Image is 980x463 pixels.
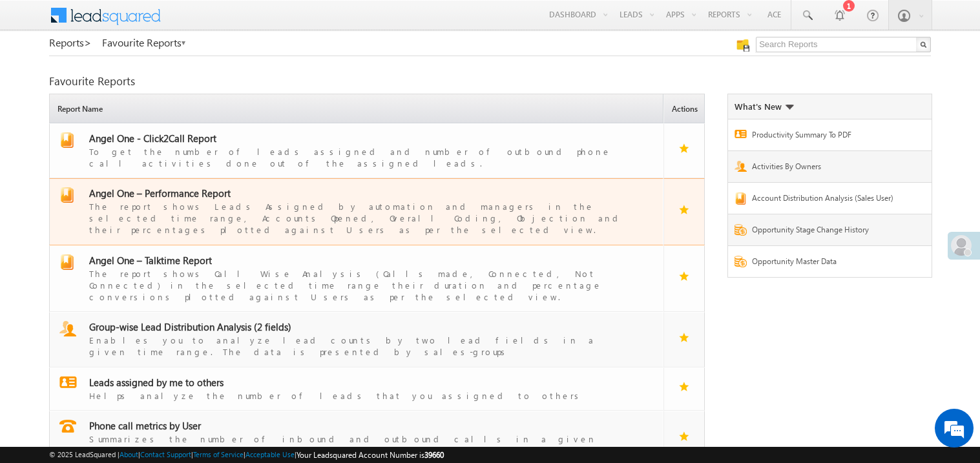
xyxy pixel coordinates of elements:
a: Acceptable Use [245,450,295,458]
div: What's New [735,101,794,112]
a: Account Distribution Analysis (Sales User) [752,192,903,207]
span: Actions [667,96,704,123]
a: Reports> [49,37,92,48]
div: Enables you to analyze lead counts by two lead fields in a given time range. The data is presente... [89,333,640,358]
img: Manage all your saved reports! [736,39,749,52]
img: Report [735,224,747,236]
a: About [120,450,138,458]
a: report Angel One - Click2Call ReportTo get the number of leads assigned and number of outbound ph... [56,132,658,169]
span: Angel One - Click2Call Report [89,132,216,145]
a: Contact Support [140,450,191,458]
a: Activities By Owners [752,161,903,176]
a: Terms of Service [193,450,244,458]
span: Report Name [53,96,663,123]
span: Group-wise Lead Distribution Analysis (2 fields) [89,320,291,333]
a: report Group-wise Lead Distribution Analysis (2 fields)Enables you to analyze lead counts by two ... [56,321,658,358]
a: Opportunity Stage Change History [752,224,903,239]
div: Favourite Reports [49,76,931,87]
a: report Angel One – Performance ReportThe report shows Leads Assigned by automation and managers i... [56,187,658,236]
img: report [59,420,76,433]
img: report [59,376,77,388]
div: The report shows Leads Assigned by automation and managers in the selected time range, Accounts O... [89,200,640,236]
div: Summarizes the number of inbound and outbound calls in a given timeperiod by users [89,432,640,457]
span: 39660 [424,450,444,460]
a: report Phone call metrics by UserSummarizes the number of inbound and outbound calls in a given t... [56,420,658,457]
input: Search Reports [756,37,931,52]
img: report [59,187,75,203]
a: Opportunity Master Data [752,256,903,271]
img: Report [735,161,747,172]
img: report [59,132,75,148]
a: report Angel One – Talktime ReportThe report shows Call Wise Analysis (Calls made, Connected, Not... [56,254,658,303]
span: Your Leadsquared Account Number is [297,450,444,460]
img: Report [735,130,747,138]
a: report Leads assigned by me to othersHelps analyze the number of leads that you assigned to others [56,376,658,402]
img: report [59,254,75,270]
span: © 2025 LeadSquared | | | | | [49,449,444,461]
a: Favourite Reports [102,37,187,48]
span: Phone call metrics by User [89,419,201,432]
div: The report shows Call Wise Analysis (Calls made, Connected, Not Connected) in the selected time r... [89,267,640,303]
span: Angel One – Talktime Report [89,254,212,267]
span: > [84,35,92,50]
img: What's new [785,105,794,110]
span: Angel One – Performance Report [89,187,231,200]
img: Report [735,192,747,205]
a: Productivity Summary To PDF [752,129,903,144]
div: Helps analyze the number of leads that you assigned to others [89,389,640,402]
span: Leads assigned by me to others [89,376,224,389]
img: Report [735,256,747,267]
div: To get the number of leads assigned and number of outbound phone call activities done out of the ... [89,145,640,169]
img: report [59,321,76,336]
